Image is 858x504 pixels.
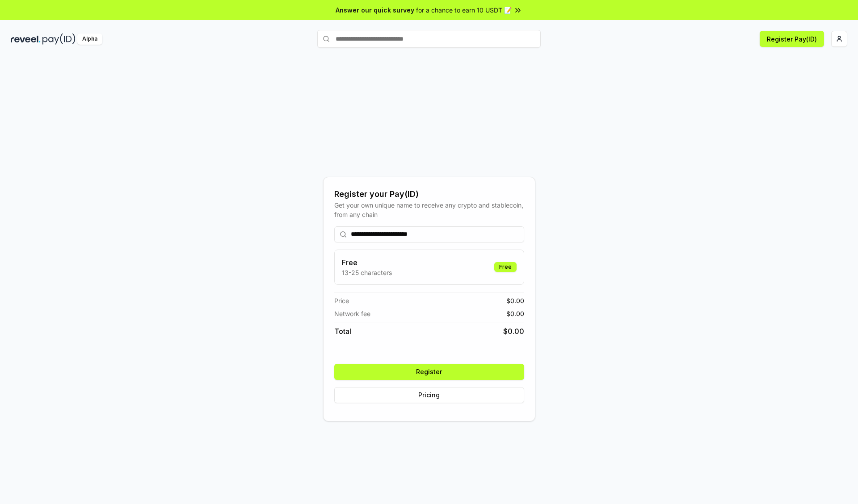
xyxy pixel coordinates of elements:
[503,326,524,337] span: $ 0.00
[334,326,351,337] span: Total
[77,33,102,45] div: Alpha
[334,296,349,305] span: Price
[494,262,517,272] div: Free
[416,5,512,15] span: for a chance to earn 10 USDT 📝
[506,296,524,305] span: $ 0.00
[334,387,524,403] button: Pricing
[334,309,370,318] span: Network fee
[342,268,392,277] p: 13-25 characters
[506,309,524,318] span: $ 0.00
[336,5,414,15] span: Answer our quick survey
[334,188,524,200] div: Register your Pay(ID)
[42,33,76,45] img: pay_id
[342,257,392,268] h3: Free
[334,364,524,380] button: Register
[760,31,824,47] button: Register Pay(ID)
[334,200,524,219] div: Get your own unique name to receive any crypto and stablecoin, from any chain
[11,33,41,45] img: reveel_dark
